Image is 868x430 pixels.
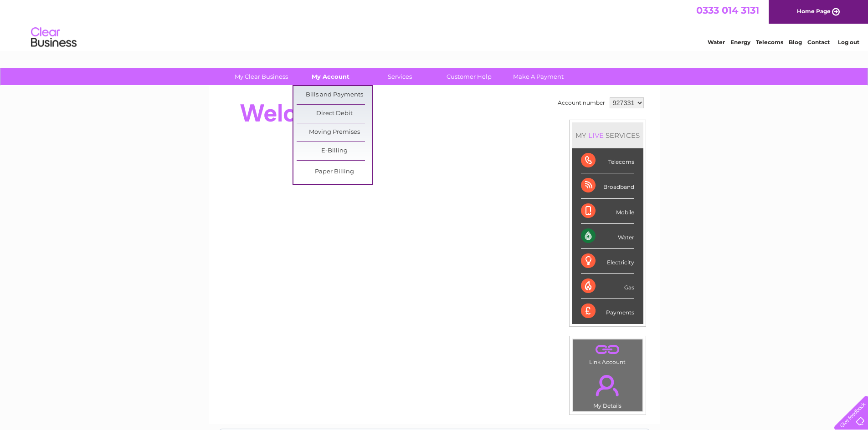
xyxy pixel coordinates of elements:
a: Make A Payment [501,68,576,85]
td: Account number [555,95,607,111]
a: Paper Billing [297,163,372,181]
a: Contact [807,39,830,46]
a: Moving Premises [297,123,372,142]
td: Link Account [572,339,643,368]
div: Electricity [581,249,634,274]
a: My Account [293,68,368,85]
a: Energy [730,39,750,46]
a: Bills and Payments [297,86,372,104]
a: Telecoms [756,39,783,46]
div: Payments [581,299,634,324]
div: Mobile [581,199,634,224]
img: logo.png [31,24,77,51]
a: Water [708,39,725,46]
div: MY SERVICES [572,122,643,148]
div: Clear Business is a trading name of Verastar Limited (registered in [GEOGRAPHIC_DATA] No. 3667643... [219,5,650,44]
a: Customer Help [431,68,507,85]
a: Services [362,68,437,85]
td: My Details [572,367,643,412]
div: Broadband [581,173,634,198]
div: Gas [581,274,634,299]
a: . [575,369,640,401]
a: 0333 014 3131 [696,5,759,16]
a: . [575,342,640,358]
a: Direct Debit [297,105,372,123]
div: LIVE [586,131,606,140]
a: Blog [789,39,802,46]
a: Log out [838,39,859,46]
div: Telecoms [581,148,634,173]
a: My Clear Business [224,68,299,85]
div: Water [581,224,634,249]
a: E-Billing [297,142,372,160]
